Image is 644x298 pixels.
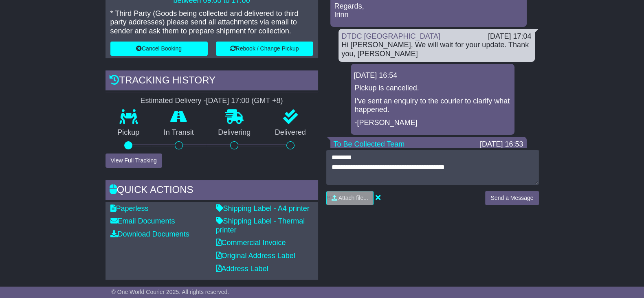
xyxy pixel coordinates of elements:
p: Delivered [263,128,318,137]
a: Email Documents [110,217,175,225]
a: Download Documents [110,230,189,238]
p: Regards, Irinn [334,2,523,20]
p: * Third Party (Goods being collected and delivered to third party addresses) please send all atta... [110,9,313,36]
a: Commercial Invoice [216,239,286,247]
a: Address Label [216,265,268,273]
p: -[PERSON_NAME] [355,118,510,127]
a: Shipping Label - Thermal printer [216,217,305,234]
p: Pickup is cancelled. [355,84,510,93]
button: Send a Message [485,191,538,205]
a: Shipping Label - A4 printer [216,204,310,213]
span: © One World Courier 2025. All rights reserved. [112,289,229,295]
p: I've sent an enquiry to the courier to clarify what happened. [355,97,510,114]
div: Estimated Delivery - [106,96,318,105]
div: [DATE] 17:00 (GMT +8) [206,96,283,105]
p: Pickup [106,128,152,137]
button: View Full Tracking [106,153,162,168]
p: In Transit [152,128,206,137]
div: Hi [PERSON_NAME], We will wait for your update. Thank you, [PERSON_NAME] [342,41,532,58]
div: [DATE] 16:53 [480,140,523,149]
button: Rebook / Change Pickup [216,42,313,56]
p: Delivering [206,128,263,137]
div: Quick Actions [106,180,318,202]
a: Paperless [110,204,149,213]
a: Original Address Label [216,252,295,260]
a: To Be Collected Team [334,140,405,148]
div: [DATE] 17:04 [488,32,532,41]
a: DTDC [GEOGRAPHIC_DATA] [342,32,440,40]
div: [DATE] 16:54 [354,71,511,80]
button: Cancel Booking [110,42,208,56]
div: Tracking history [106,70,318,92]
